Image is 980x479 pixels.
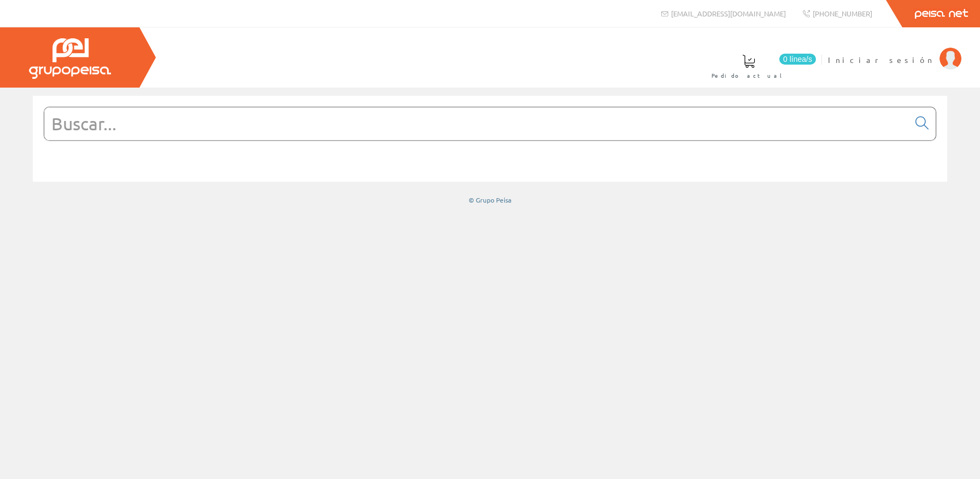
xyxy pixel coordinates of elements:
a: Iniciar sesión [828,45,961,56]
input: Buscar... [44,107,909,140]
img: Grupo Peisa [29,38,111,79]
span: 0 línea/s [779,54,816,65]
div: © Grupo Peisa [33,195,947,205]
span: Iniciar sesión [828,54,934,65]
span: [EMAIL_ADDRESS][DOMAIN_NAME] [671,9,786,18]
span: [PHONE_NUMBER] [813,9,872,18]
span: Pedido actual [711,70,786,81]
